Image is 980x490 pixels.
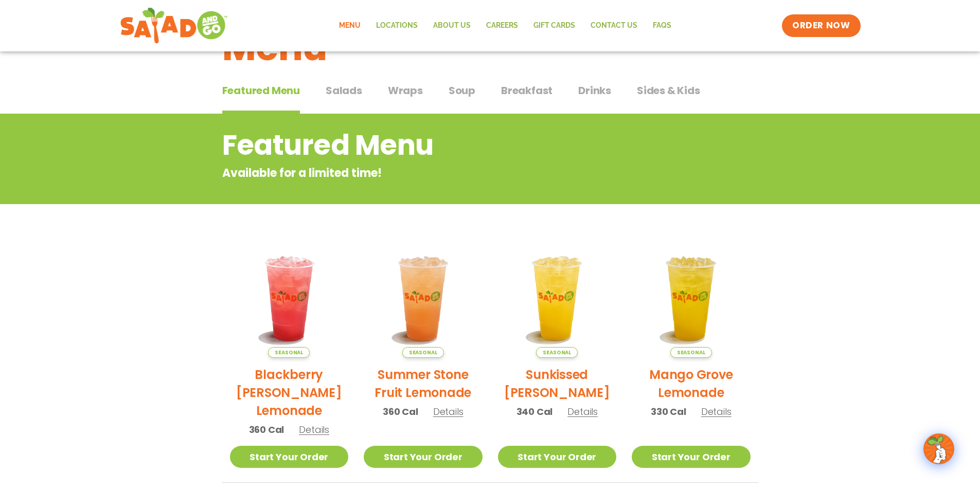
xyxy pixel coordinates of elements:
[364,239,483,358] img: Product photo for Summer Stone Fruit Lemonade
[924,434,953,463] img: wpChatIcon
[222,79,758,114] div: Tabbed content
[632,366,751,402] h2: Mango Grove Lemonade
[637,83,700,98] span: Sides & Kids
[498,239,617,358] img: Product photo for Sunkissed Yuzu Lemonade
[222,124,675,166] h2: Featured Menu
[670,347,712,358] span: Seasonal
[331,14,368,38] a: Menu
[230,366,349,420] h2: Blackberry [PERSON_NAME] Lemonade
[498,366,617,402] h2: Sunkissed [PERSON_NAME]
[230,446,349,468] a: Start Your Order
[268,347,310,358] span: Seasonal
[651,405,686,419] span: 330 Cal
[792,20,850,32] span: ORDER NOW
[222,83,300,98] span: Featured Menu
[701,405,732,418] span: Details
[326,83,362,98] span: Salads
[632,446,751,468] a: Start Your Order
[632,239,751,358] img: Product photo for Mango Grove Lemonade
[433,405,464,418] span: Details
[364,446,483,468] a: Start Your Order
[536,347,578,358] span: Seasonal
[425,14,478,38] a: About Us
[449,83,475,98] span: Soup
[368,14,425,38] a: Locations
[526,14,583,38] a: GIFT CARDS
[645,14,679,38] a: FAQs
[782,14,860,37] a: ORDER NOW
[120,5,228,46] img: new-SAG-logo-768×292
[364,366,483,402] h2: Summer Stone Fruit Lemonade
[402,347,444,358] span: Seasonal
[498,446,617,468] a: Start Your Order
[230,239,349,358] img: Product photo for Blackberry Bramble Lemonade
[478,14,526,38] a: Careers
[578,83,611,98] span: Drinks
[516,405,553,419] span: 340 Cal
[567,405,598,418] span: Details
[331,14,679,38] nav: Menu
[383,405,418,419] span: 360 Cal
[388,83,423,98] span: Wraps
[299,423,329,436] span: Details
[222,165,675,182] p: Available for a limited time!
[501,83,553,98] span: Breakfast
[249,423,284,437] span: 360 Cal
[583,14,645,38] a: Contact Us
